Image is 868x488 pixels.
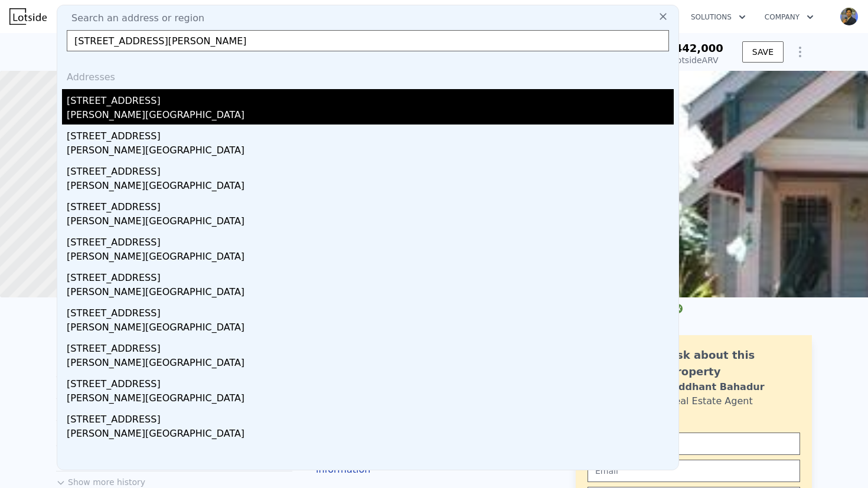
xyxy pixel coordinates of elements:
button: Sign in with an agent account to view this information [316,456,552,474]
img: Lotside [9,8,47,25]
input: Email [588,460,800,482]
div: Ask about this property [668,347,800,380]
span: Search an address or region [62,11,204,25]
div: [STREET_ADDRESS] [67,160,674,179]
div: [STREET_ADDRESS] [67,302,674,320]
div: [STREET_ADDRESS] [67,89,674,108]
div: [STREET_ADDRESS] [67,195,674,214]
img: avatar [840,7,859,26]
div: [STREET_ADDRESS] , Tacoma , WA 98408 [56,42,270,59]
div: Addresses [62,61,674,89]
div: [STREET_ADDRESS] [67,372,674,391]
button: Show more history [56,471,145,488]
div: LISTING & SALE HISTORY [56,340,292,352]
div: [PERSON_NAME][GEOGRAPHIC_DATA] [67,391,674,408]
button: SAVE [742,41,784,63]
button: Company [755,6,823,28]
div: [PERSON_NAME][GEOGRAPHIC_DATA] [67,356,674,372]
div: Real Estate Agent [668,394,753,408]
span: $442,000 [667,42,723,54]
input: Enter an address, city, region, neighborhood or zip code [67,30,669,51]
div: [PERSON_NAME][GEOGRAPHIC_DATA] [67,108,674,125]
input: Name [588,433,800,455]
button: Show Options [788,40,812,64]
div: [STREET_ADDRESS] [67,337,674,356]
div: [STREET_ADDRESS] [67,231,674,250]
div: [PERSON_NAME][GEOGRAPHIC_DATA] [67,143,674,160]
div: [PERSON_NAME][GEOGRAPHIC_DATA] [67,320,674,337]
div: [STREET_ADDRESS] [67,125,674,143]
div: [PERSON_NAME][GEOGRAPHIC_DATA] [67,179,674,195]
div: Lotside ARV [667,54,723,66]
div: [PERSON_NAME][GEOGRAPHIC_DATA] [67,427,674,443]
div: [STREET_ADDRESS] [67,408,674,427]
div: [PERSON_NAME][GEOGRAPHIC_DATA] [67,214,674,231]
button: Solutions [681,6,755,28]
div: [PERSON_NAME][GEOGRAPHIC_DATA] [67,250,674,266]
div: [STREET_ADDRESS] [67,266,674,285]
div: [PERSON_NAME][GEOGRAPHIC_DATA] [67,285,674,302]
div: Siddhant Bahadur [668,380,765,394]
